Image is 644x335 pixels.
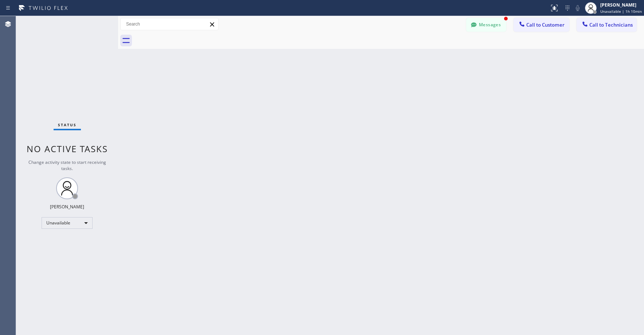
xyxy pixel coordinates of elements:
[514,18,569,32] button: Call to Customer
[42,217,93,229] div: Unavailable
[600,2,642,8] div: [PERSON_NAME]
[600,9,642,14] span: Unavailable | 1h 10min
[466,18,506,32] button: Messages
[58,122,77,127] span: Status
[27,143,108,155] span: No active tasks
[121,18,218,30] input: Search
[589,22,633,28] span: Call to Technicians
[526,22,565,28] span: Call to Customer
[50,204,84,210] div: [PERSON_NAME]
[577,18,637,32] button: Call to Technicians
[28,159,106,172] span: Change activity state to start receiving tasks.
[573,3,583,13] button: Mute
